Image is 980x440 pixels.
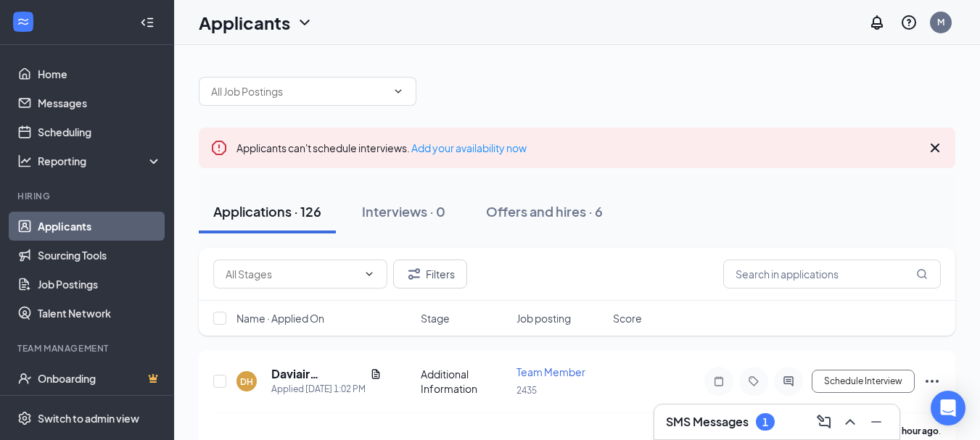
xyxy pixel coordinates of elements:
svg: Tag [745,375,762,387]
div: DH [240,375,253,388]
svg: ChevronDown [392,86,404,97]
div: Applied [DATE] 1:02 PM [271,382,382,397]
a: Scheduling [38,117,162,146]
span: Score [613,311,642,325]
a: Applicants [38,212,162,241]
div: Hiring [17,190,159,202]
button: ChevronUp [839,410,862,433]
h1: Applicants [199,10,290,35]
svg: WorkstreamLogo [16,14,30,29]
svg: ChevronDown [296,14,313,31]
svg: MagnifyingGlass [916,268,928,280]
a: Talent Network [38,299,162,328]
a: Home [38,59,162,88]
b: an hour ago [890,426,939,436]
div: Switch to admin view [38,411,139,426]
svg: ComposeMessage [815,413,833,431]
span: Name · Applied On [236,311,324,325]
h5: Daviair [PERSON_NAME] [271,366,364,382]
div: Additional Information [421,367,508,396]
h3: SMS Messages [666,414,749,430]
svg: Minimize [868,413,885,431]
span: Applicants can't schedule interviews. [236,141,527,154]
div: Offers and hires · 6 [486,202,603,220]
div: Applications · 126 [213,202,321,220]
div: 1 [762,416,768,428]
span: 2435 [516,385,537,396]
div: Reporting [38,154,162,168]
span: Job posting [516,311,571,325]
button: Filter Filters [393,260,467,289]
button: ComposeMessage [812,410,836,433]
a: Add your availability now [411,141,527,154]
svg: Error [210,139,228,157]
svg: Ellipses [923,373,941,390]
a: Sourcing Tools [38,241,162,270]
svg: Collapse [140,15,155,30]
svg: Settings [17,411,32,426]
input: Search in applications [723,260,941,289]
svg: Cross [926,139,944,157]
svg: QuestionInfo [900,14,918,31]
button: Minimize [865,410,888,433]
a: Messages [38,88,162,117]
div: Open Intercom Messenger [931,391,965,426]
input: All Stages [226,266,358,282]
div: Interviews · 0 [362,202,445,220]
svg: Filter [405,265,423,283]
input: All Job Postings [211,83,387,99]
a: TeamCrown [38,393,162,422]
svg: Notifications [868,14,886,31]
svg: Analysis [17,154,32,168]
svg: Document [370,368,382,380]
button: Schedule Interview [812,370,915,393]
a: Job Postings [38,270,162,299]
span: Stage [421,311,450,325]
a: OnboardingCrown [38,364,162,393]
svg: ChevronDown [363,268,375,280]
svg: ChevronUp [841,413,859,431]
svg: Note [710,375,728,387]
div: Team Management [17,342,159,354]
svg: ActiveChat [780,375,797,387]
div: M [937,16,944,28]
span: Team Member [516,365,585,378]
